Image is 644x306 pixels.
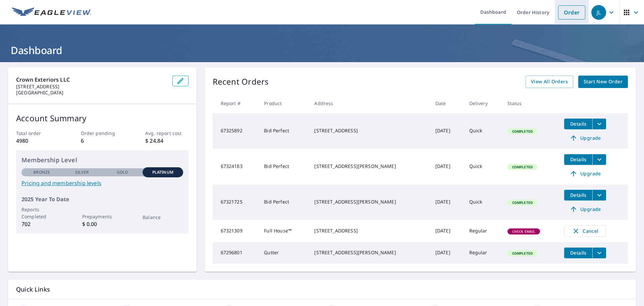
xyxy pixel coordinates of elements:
p: 702 [21,220,62,228]
span: Start New Order [584,78,623,86]
span: Upgrade [568,134,602,142]
button: Cancel [564,225,606,237]
td: Full House™ [259,220,309,242]
a: Pricing and membership levels [21,179,183,187]
td: Quick [464,184,502,220]
p: Order pending [81,130,124,137]
button: filesDropdownBtn-67325892 [592,119,606,129]
button: filesDropdownBtn-67296801 [592,248,606,258]
td: 67321309 [213,220,259,242]
img: EV Logo [12,7,91,17]
a: Start New Order [578,76,628,88]
td: 67325892 [213,113,259,149]
td: [DATE] [430,184,464,220]
span: Completed [508,200,537,205]
a: Upgrade [564,204,606,215]
button: detailsBtn-67324183 [564,154,592,165]
span: Upgrade [568,205,602,213]
td: Bid Perfect [259,149,309,184]
p: $ 0.00 [82,220,122,228]
td: 67296801 [213,242,259,264]
button: detailsBtn-67321725 [564,190,592,201]
p: [GEOGRAPHIC_DATA] [16,90,167,96]
td: [DATE] [430,113,464,149]
div: [STREET_ADDRESS] [314,127,424,134]
p: Reports Completed [21,206,62,220]
div: [STREET_ADDRESS][PERSON_NAME] [314,163,424,170]
span: Details [568,121,588,127]
p: Balance [143,214,183,221]
button: filesDropdownBtn-67321725 [592,190,606,201]
div: [STREET_ADDRESS][PERSON_NAME] [314,249,424,256]
td: Bid Perfect [259,113,309,149]
span: View All Orders [531,78,568,86]
span: Cancel [571,227,599,235]
th: Report # [213,93,259,113]
a: Upgrade [564,168,606,179]
td: [DATE] [430,220,464,242]
td: [DATE] [430,242,464,264]
p: Prepayments [82,213,122,220]
p: Total order [16,130,59,137]
p: Account Summary [16,112,189,124]
span: Details [568,192,588,198]
div: JL [591,5,606,20]
button: detailsBtn-67296801 [564,248,592,258]
p: Crown Exteriors LLC [16,76,167,84]
td: Quick [464,149,502,184]
td: Gutter [259,242,309,264]
button: filesDropdownBtn-67324183 [592,154,606,165]
p: Recent Orders [213,76,269,88]
th: Date [430,93,464,113]
div: [STREET_ADDRESS] [314,227,424,234]
th: Address [309,93,430,113]
span: Completed [508,129,537,134]
th: Status [502,93,559,113]
td: Quick [464,113,502,149]
a: View All Orders [526,76,573,88]
p: [STREET_ADDRESS] [16,84,167,90]
th: Product [259,93,309,113]
a: Upgrade [564,133,606,143]
p: Silver [75,169,89,175]
p: $ 24.84 [145,137,188,145]
th: Delivery [464,93,502,113]
span: Completed [508,251,537,256]
span: Check Email [508,229,540,234]
button: detailsBtn-67325892 [564,119,592,129]
p: Membership Level [21,156,183,165]
td: Regular [464,220,502,242]
p: 6 [81,137,124,145]
p: Platinum [152,169,173,175]
h1: Dashboard [8,43,636,57]
span: Details [568,250,588,256]
p: 2025 Year To Date [21,195,183,203]
a: Order [558,5,585,19]
span: Details [568,156,588,163]
p: Quick Links [16,285,628,294]
span: Completed [508,165,537,169]
p: Avg. report cost [145,130,188,137]
p: Gold [117,169,128,175]
td: 67324183 [213,149,259,184]
p: 4980 [16,137,59,145]
p: Bronze [33,169,50,175]
div: [STREET_ADDRESS][PERSON_NAME] [314,199,424,205]
span: Upgrade [568,170,602,178]
td: Bid Perfect [259,184,309,220]
td: [DATE] [430,149,464,184]
td: Regular [464,242,502,264]
td: 67321725 [213,184,259,220]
